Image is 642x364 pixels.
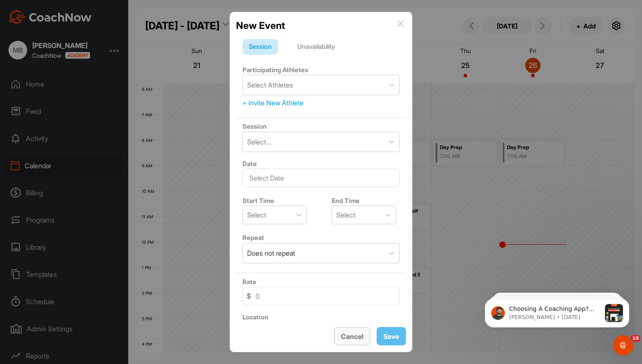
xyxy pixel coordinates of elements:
[377,327,406,345] button: Save
[242,66,308,74] label: Participating Athletes
[242,122,267,130] label: Session
[242,287,400,305] input: 0
[336,210,355,220] div: Select
[37,24,128,191] span: Choosing A Coaching App? Here's What To Look For When you’re choosing what software to use for yo...
[242,169,400,187] input: Select Date
[291,39,341,55] div: Unavailability
[242,98,400,108] div: + Invite New Athlete
[472,282,642,341] iframe: Intercom notifications message
[383,332,399,341] span: Save
[613,335,634,356] iframe: Intercom live chat
[242,313,268,321] label: Location
[236,18,285,33] h2: New Event
[332,197,360,205] label: End Time
[247,80,293,90] div: Select Athletes
[242,197,274,205] label: Start Time
[247,210,266,220] div: Select
[242,160,257,168] label: Date
[242,278,256,286] label: Rate
[397,20,404,27] img: info
[334,327,370,345] button: Cancel
[242,39,278,55] div: Session
[242,234,264,242] label: Repeat
[247,248,295,258] div: Does not repeat
[37,32,129,40] p: Message from Spencer, sent 42w ago
[247,291,251,301] span: $
[631,335,640,342] span: 10
[341,332,363,341] span: Cancel
[247,137,271,147] div: Select...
